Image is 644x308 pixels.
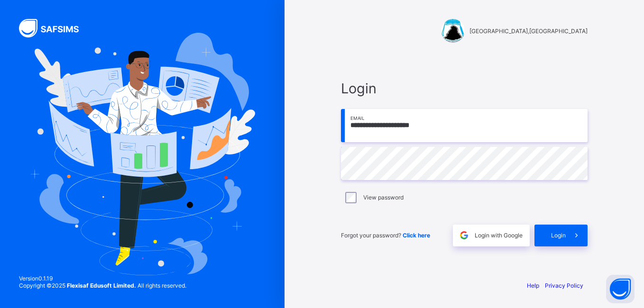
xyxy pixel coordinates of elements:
img: google.396cfc9801f0270233282035f929180a.svg [459,230,469,241]
img: Hero Image [29,33,255,275]
label: View password [363,194,404,201]
span: Login [341,80,588,97]
a: Help [527,282,539,289]
button: Open asap [606,275,635,303]
img: SAFSIMS Logo [19,19,90,37]
span: Login [551,232,566,239]
a: Click here [403,232,430,239]
span: Login with Google [475,232,523,239]
span: Copyright © 2025 All rights reserved. [19,282,186,289]
a: Privacy Policy [545,282,583,289]
strong: Flexisaf Edusoft Limited. [67,282,136,289]
span: [GEOGRAPHIC_DATA],[GEOGRAPHIC_DATA] [469,27,588,35]
span: Version 0.1.19 [19,275,186,282]
span: Forgot your password? [341,232,430,239]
